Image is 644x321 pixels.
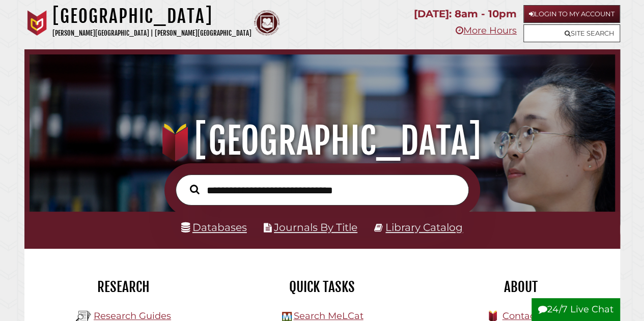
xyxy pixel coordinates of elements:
a: Login to My Account [523,5,620,23]
a: Databases [181,221,247,234]
p: [PERSON_NAME][GEOGRAPHIC_DATA] | [PERSON_NAME][GEOGRAPHIC_DATA] [52,27,251,39]
h1: [GEOGRAPHIC_DATA] [39,119,605,163]
h2: Quick Tasks [231,278,414,296]
img: Calvin University [24,10,50,36]
a: Library Catalog [385,221,463,234]
button: Search [185,182,205,197]
a: More Hours [456,25,517,36]
h1: [GEOGRAPHIC_DATA] [52,5,251,27]
p: [DATE]: 8am - 10pm [414,5,517,23]
i: Search [190,184,200,194]
a: Site Search [523,24,620,42]
h2: About [429,278,612,296]
h2: Research [32,278,215,296]
a: Journals By Title [274,221,357,234]
img: Calvin Theological Seminary [254,10,279,36]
